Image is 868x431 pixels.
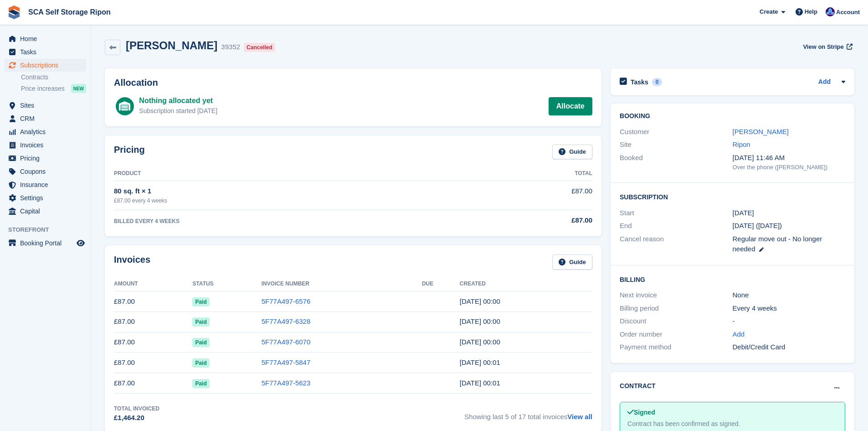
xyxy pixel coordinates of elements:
[631,78,648,86] h2: Tasks
[422,277,460,291] th: Due
[464,405,592,423] span: Showing last 5 of 17 total invoices
[262,297,311,305] a: 5F77A497-6576
[192,277,261,291] th: Status
[733,222,782,229] span: [DATE] ([DATE])
[126,39,217,52] h2: [PERSON_NAME]
[20,165,75,178] span: Coupons
[460,297,500,305] time: 2025-07-31 23:00:06 UTC
[20,205,75,218] span: Capital
[20,59,75,72] span: Subscriptions
[7,5,21,19] img: stora-icon-8386f47178a22dfd0bd8f6a31ec36ba5ce8667c1dd55bd0f319d3a0aa187defe.svg
[114,145,145,160] h2: Pricing
[20,192,75,204] span: Settings
[139,106,217,116] div: Subscription started [DATE]
[114,186,477,197] div: 80 sq. ft × 1
[139,95,217,106] div: Nothing allocated yet
[733,342,845,353] div: Debit/Credit Card
[620,221,732,231] div: End
[20,178,75,191] span: Insurance
[5,59,86,72] a: menu
[71,84,86,93] div: NEW
[805,7,817,16] span: Help
[5,237,86,249] a: menu
[8,225,91,234] span: Storefront
[114,291,192,312] td: £87.00
[733,290,845,301] div: None
[733,316,845,327] div: -
[20,237,75,249] span: Booking Portal
[5,192,86,204] a: menu
[799,39,854,54] a: View on Stripe
[733,163,845,172] div: Over the phone ([PERSON_NAME])
[620,208,732,218] div: Start
[20,152,75,165] span: Pricing
[192,358,209,368] span: Paid
[192,297,209,306] span: Paid
[192,338,209,347] span: Paid
[221,42,240,52] div: 39352
[20,112,75,125] span: CRM
[262,379,311,387] a: 5F77A497-5623
[192,379,209,388] span: Paid
[460,338,500,346] time: 2025-06-05 23:00:23 UTC
[620,303,732,314] div: Billing period
[114,217,477,225] div: BILLED EVERY 4 WEEKS
[20,139,75,151] span: Invoices
[620,329,732,340] div: Order number
[20,99,75,112] span: Sites
[733,329,745,340] a: Add
[620,140,732,150] div: Site
[552,145,592,160] a: Guide
[620,342,732,353] div: Payment method
[460,317,500,325] time: 2025-07-03 23:00:38 UTC
[733,303,845,314] div: Every 4 weeks
[620,127,732,137] div: Customer
[21,73,86,82] a: Contracts
[5,125,86,138] a: menu
[20,32,75,45] span: Home
[5,152,86,165] a: menu
[21,83,86,93] a: Price increases NEW
[826,7,835,16] img: Sarah Race
[803,42,843,52] span: View on Stripe
[114,197,477,205] div: £87.00 every 4 weeks
[620,290,732,301] div: Next invoice
[818,77,831,88] a: Add
[836,8,860,17] span: Account
[114,405,159,413] div: Total Invoiced
[620,275,845,284] h2: Billing
[5,165,86,178] a: menu
[477,215,592,226] div: £87.00
[262,317,311,325] a: 5F77A497-6328
[114,166,477,181] th: Product
[262,277,422,291] th: Invoice Number
[114,277,192,291] th: Amount
[114,332,192,353] td: £87.00
[652,78,663,86] div: 0
[114,373,192,394] td: £87.00
[114,353,192,373] td: £87.00
[620,153,732,172] div: Booked
[620,234,732,254] div: Cancel reason
[5,46,86,58] a: menu
[733,140,750,148] a: Ripon
[5,139,86,151] a: menu
[627,408,837,417] div: Signed
[733,153,845,163] div: [DATE] 11:46 AM
[114,312,192,332] td: £87.00
[760,7,778,16] span: Create
[567,413,592,421] a: View all
[262,358,311,366] a: 5F77A497-5847
[552,254,592,270] a: Guide
[477,166,592,181] th: Total
[733,235,822,253] span: Regular move out - No longer needed
[262,338,311,346] a: 5F77A497-6070
[20,125,75,138] span: Analytics
[5,99,86,112] a: menu
[114,254,150,270] h2: Invoices
[460,358,500,366] time: 2025-05-08 23:01:13 UTC
[5,205,86,218] a: menu
[5,112,86,125] a: menu
[25,5,114,20] a: SCA Self Storage Ripon
[20,46,75,58] span: Tasks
